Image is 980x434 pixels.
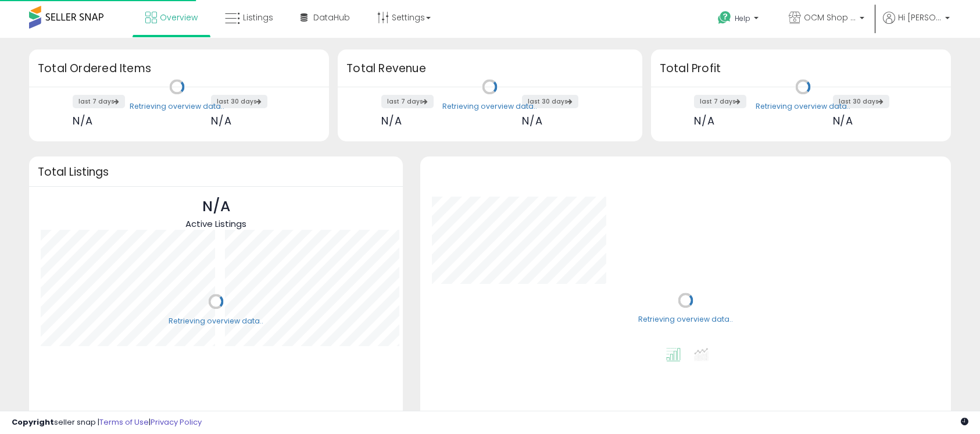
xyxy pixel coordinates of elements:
span: OCM Shop and Save [804,12,856,23]
div: Retrieving overview data.. [756,101,850,112]
div: Retrieving overview data.. [638,315,733,325]
div: Retrieving overview data.. [169,316,263,326]
a: Help [709,2,770,38]
span: Hi [PERSON_NAME] [898,12,942,23]
span: Help [735,13,750,23]
span: Overview [160,12,198,23]
div: Retrieving overview data.. [442,101,537,112]
strong: Copyright [12,417,54,428]
a: Hi [PERSON_NAME] [883,12,950,38]
span: DataHub [313,12,350,23]
i: Get Help [717,10,732,25]
div: seller snap | | [12,417,202,428]
div: Retrieving overview data.. [130,101,224,112]
span: Listings [243,12,273,23]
